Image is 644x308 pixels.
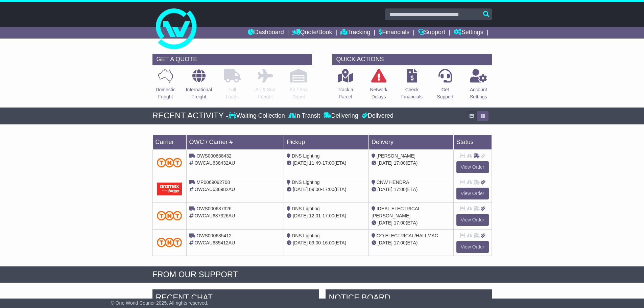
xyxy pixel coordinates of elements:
span: OWCAU637326AU [194,213,235,218]
div: (ETA) [372,239,451,246]
a: Financials [379,27,409,39]
a: View Order [456,241,489,253]
a: CheckFinancials [401,69,423,104]
span: 17:00 [323,213,334,218]
a: View Order [456,188,489,199]
span: [PERSON_NAME] [377,153,415,159]
span: [DATE] [378,160,392,166]
p: Get Support [437,86,453,100]
a: View Order [456,214,489,226]
a: Tracking [340,27,370,39]
span: [DATE] [378,240,392,245]
span: 17:00 [394,220,406,226]
div: - (ETA) [287,160,366,167]
div: Delivering [322,112,360,120]
span: MP0069092708 [196,180,230,185]
span: DNS Lighting [292,180,320,185]
p: Check Financials [401,86,423,100]
a: View Order [456,161,489,173]
td: Status [453,135,492,149]
span: 17:00 [394,240,406,245]
p: Domestic Freight [156,86,175,100]
span: [DATE] [293,187,308,192]
span: [DATE] [293,213,308,218]
div: (ETA) [372,219,451,227]
img: Aramex.png [157,183,182,195]
div: (ETA) [372,186,451,193]
span: IDEAL ELECTRICAL [PERSON_NAME] [372,206,421,218]
a: AccountSettings [470,69,487,104]
a: Support [418,27,445,39]
span: 09:00 [309,240,321,245]
span: GO ELECTRICAL/HALLMAC [377,233,438,238]
td: Carrier [152,135,186,149]
span: 17:00 [323,160,334,166]
div: RECENT ACTIVITY - [152,111,229,121]
div: NOTICE BOARD [326,289,492,308]
p: Full Loads [224,86,241,100]
span: 09:00 [309,187,321,192]
span: 17:00 [394,187,406,192]
span: OWCAU636982AU [194,187,235,192]
td: Pickup [284,135,369,149]
img: TNT_Domestic.png [157,158,182,167]
p: Network Delays [370,86,387,100]
div: FROM OUR SUPPORT [152,270,492,280]
p: Air / Sea Depot [290,86,308,100]
span: 17:00 [323,187,334,192]
a: DomesticFreight [155,69,175,104]
a: GetSupport [436,69,454,104]
span: OWS000635412 [196,233,232,238]
a: InternationalFreight [186,69,212,104]
span: OWCAU635412AU [194,240,235,245]
a: Quote/Book [292,27,332,39]
span: [DATE] [293,160,308,166]
div: In Transit [287,112,322,120]
span: [DATE] [293,240,308,245]
td: OWC / Carrier # [186,135,284,149]
span: 16:00 [323,240,334,245]
p: Track a Parcel [338,86,353,100]
div: Waiting Collection [229,112,286,120]
a: Dashboard [248,27,284,39]
span: DNS Lighting [292,206,320,211]
p: Air & Sea Freight [256,86,276,100]
img: TNT_Domestic.png [157,238,182,247]
div: - (ETA) [287,239,366,246]
div: RECENT CHAT [152,289,319,308]
span: DNS Lighting [292,233,320,238]
img: TNT_Domestic.png [157,211,182,220]
span: [DATE] [378,220,392,226]
td: Delivery [368,135,453,149]
div: Delivered [360,112,393,120]
span: © One World Courier 2025. All rights reserved. [111,300,209,306]
span: 11:49 [309,160,321,166]
a: NetworkDelays [369,69,387,104]
span: [DATE] [378,187,392,192]
a: Settings [454,27,483,39]
div: QUICK ACTIONS [332,54,492,65]
span: 12:01 [309,213,321,218]
span: DNS Lighting [292,153,320,159]
div: - (ETA) [287,186,366,193]
p: International Freight [186,86,212,100]
span: 17:00 [394,160,406,166]
span: OWCAU638432AU [194,160,235,166]
p: Account Settings [470,86,487,100]
a: Track aParcel [337,69,354,104]
span: CNW HENDRA [377,180,409,185]
div: GET A QUOTE [152,54,312,65]
div: (ETA) [372,160,451,167]
span: OWS000638432 [196,153,232,159]
div: - (ETA) [287,212,366,219]
span: OWS000637326 [196,206,232,211]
